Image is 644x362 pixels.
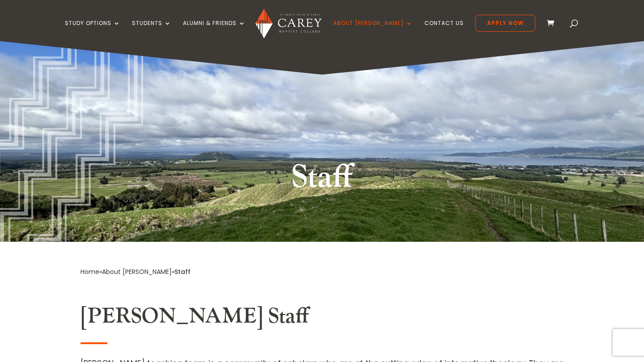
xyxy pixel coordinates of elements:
[132,20,171,41] a: Students
[183,20,246,41] a: Alumni & Friends
[174,267,191,276] span: Staff
[255,8,321,38] img: Carey Baptist College
[80,303,563,334] h2: [PERSON_NAME] Staff
[102,267,172,276] a: About [PERSON_NAME]
[154,156,490,203] h1: Staff
[80,267,99,276] a: Home
[80,267,191,276] span: » »
[475,15,535,32] a: Apply Now
[65,20,120,41] a: Study Options
[333,20,413,41] a: About [PERSON_NAME]
[424,20,464,41] a: Contact Us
